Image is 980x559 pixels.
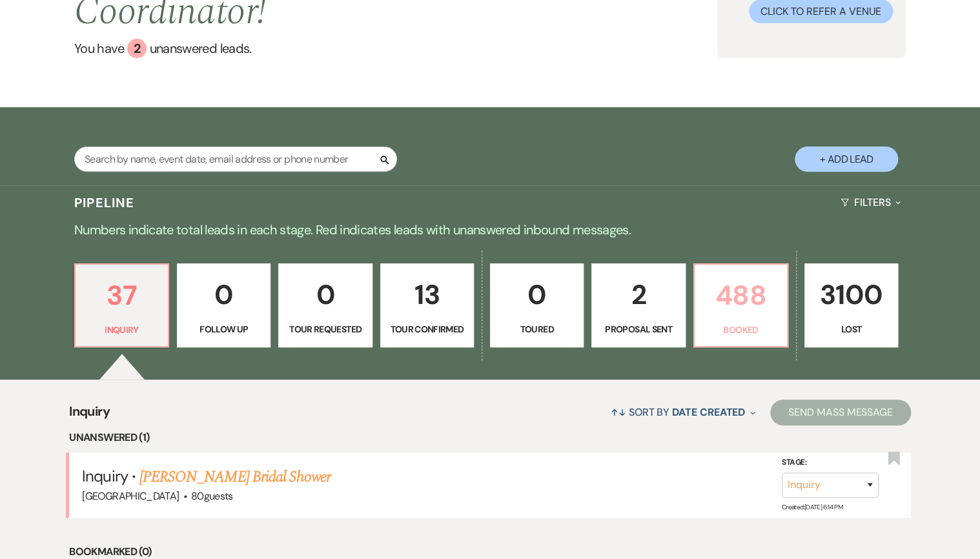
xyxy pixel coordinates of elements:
a: [PERSON_NAME] Bridal Shower [139,465,331,489]
a: You have 2 unanswered leads. [74,39,717,58]
a: 0Tour Requested [278,263,372,347]
p: Tour Requested [287,322,363,336]
a: 37Inquiry [74,263,169,347]
button: Sort By Date Created [606,395,761,429]
li: Unanswered (1) [69,429,910,446]
p: 488 [702,274,779,317]
label: Stage: [782,456,879,470]
p: 2 [600,273,677,316]
p: Inquiry [83,323,160,337]
p: 37 [83,274,160,317]
span: 80 guests [191,489,233,503]
a: 488Booked [693,263,788,347]
p: Numbers indicate total leads in each stage. Red indicates leads with unanswered inbound messages. [25,219,955,240]
span: Created: [DATE] 6:14 PM [782,503,842,511]
p: 3100 [813,273,890,316]
p: 13 [389,273,465,316]
span: Inquiry [69,401,110,429]
span: [GEOGRAPHIC_DATA] [82,489,179,503]
div: 2 [127,39,147,58]
span: Date Created [672,405,745,419]
p: Tour Confirmed [389,322,465,336]
button: + Add Lead [795,147,898,172]
a: 13Tour Confirmed [380,263,474,347]
p: Follow Up [185,322,262,336]
p: Toured [498,322,575,336]
a: 0Toured [490,263,584,347]
h3: Pipeline [74,194,135,212]
a: 2Proposal Sent [591,263,685,347]
span: Inquiry [82,466,127,486]
p: 0 [287,273,363,316]
p: Lost [813,322,890,336]
p: 0 [498,273,575,316]
input: Search by name, event date, email address or phone number [74,147,397,172]
a: 0Follow Up [177,263,271,347]
button: Send Mass Message [770,400,911,425]
p: Booked [702,323,779,337]
button: Filters [835,185,906,219]
span: ↑↓ [611,405,626,419]
a: 3100Lost [804,263,898,347]
p: Proposal Sent [600,322,677,336]
p: 0 [185,273,262,316]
